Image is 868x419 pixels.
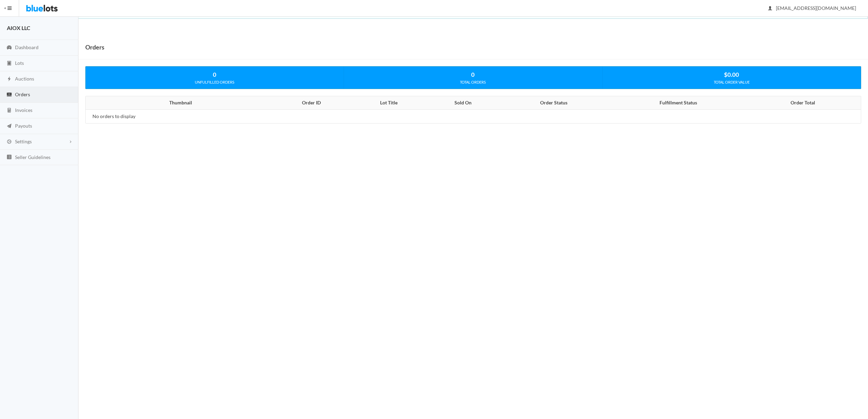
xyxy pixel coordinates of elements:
span: Payouts [15,123,32,129]
span: Orders [15,91,30,97]
ion-icon: paper plane [6,123,13,130]
th: Order ID [272,96,351,110]
th: Sold On [426,96,500,110]
span: Seller Guidelines [15,154,50,160]
span: Invoices [15,107,32,113]
th: Lot Title [351,96,426,110]
th: Fulfillment Status [608,96,749,110]
div: TOTAL ORDER VALUE [603,79,861,85]
div: UNFULFILLED ORDERS [86,79,344,85]
ion-icon: cash [6,92,13,98]
span: [EMAIL_ADDRESS][DOMAIN_NAME] [768,5,856,11]
ion-icon: cog [6,139,13,145]
ion-icon: speedometer [6,45,13,51]
div: TOTAL ORDERS [344,79,602,85]
ion-icon: clipboard [6,60,13,67]
ion-icon: calculator [6,107,13,114]
th: Order Total [749,96,861,110]
strong: 0 [213,71,216,78]
strong: AIOX LLC [7,25,30,31]
span: Dashboard [15,44,39,50]
span: Auctions [15,76,34,82]
ion-icon: flash [6,76,13,83]
td: No orders to display [86,110,272,123]
strong: 0 [471,71,475,78]
strong: $0.00 [724,71,739,78]
span: Settings [15,139,32,144]
h1: Orders [85,42,104,52]
ion-icon: list box [6,154,13,161]
th: Thumbnail [86,96,272,110]
th: Order Status [500,96,608,110]
ion-icon: person [767,5,773,12]
span: Lots [15,60,24,66]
